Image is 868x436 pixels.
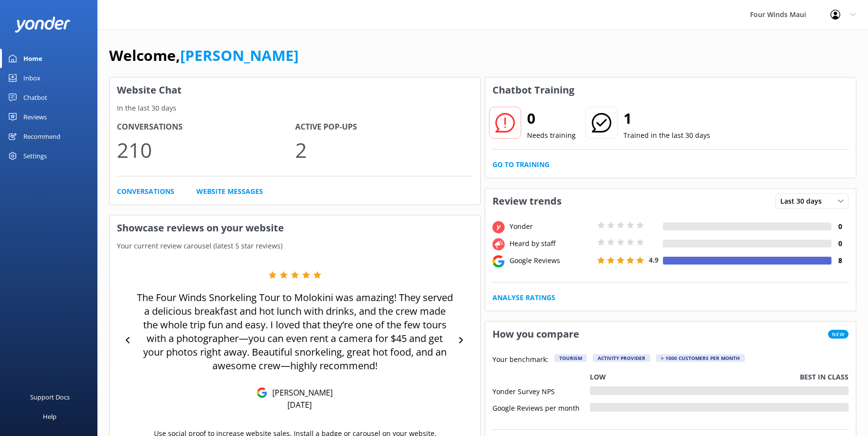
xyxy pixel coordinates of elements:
p: Your current review carousel (latest 5 star reviews) [110,241,480,251]
a: Website Messages [196,186,263,197]
img: Google Reviews [257,387,267,398]
h4: 0 [831,238,849,249]
span: 4.9 [649,255,659,265]
div: > 1000 customers per month [656,354,745,362]
div: Recommend [23,127,60,146]
div: Reviews [23,107,47,127]
h4: 8 [831,255,849,266]
img: yonder-white-logo.png [15,17,71,33]
h3: Website Chat [110,77,480,103]
a: Conversations [117,186,174,197]
h4: 0 [831,221,849,232]
h4: Active Pop-ups [295,121,473,133]
div: Google Reviews per month [492,403,590,412]
div: Heard by staff [507,238,595,249]
p: Your benchmark: [492,354,548,366]
div: Yonder [507,221,595,232]
p: Needs training [527,130,576,141]
p: The Four Winds Snorkeling Tour to Molokini was amazing! They served a delicious breakfast and hot... [136,291,453,373]
div: Help [43,407,57,426]
a: Go to Training [492,159,549,170]
div: Yonder Survey NPS [492,386,590,395]
h4: Conversations [117,121,295,133]
p: [DATE] [287,399,312,410]
p: Trained in the last 30 days [623,130,710,141]
h3: Showcase reviews on your website [110,215,480,241]
h2: 1 [623,107,710,130]
h3: Chatbot Training [485,77,582,103]
h3: How you compare [485,322,586,347]
div: Settings [23,146,47,166]
h3: Review trends [485,189,569,214]
div: Home [23,49,42,68]
a: [PERSON_NAME] [180,45,299,65]
h1: Welcome, [109,44,299,67]
a: Analyse Ratings [492,292,555,303]
div: Activity Provider [593,354,650,362]
p: In the last 30 days [110,103,480,114]
p: [PERSON_NAME] [267,387,333,398]
p: Low [590,372,606,382]
div: Support Docs [30,387,70,407]
p: 210 [117,133,295,166]
div: Google Reviews [507,255,595,266]
h2: 0 [527,107,576,130]
div: Chatbot [23,88,47,107]
p: 2 [295,133,473,166]
span: New [828,330,849,339]
div: Tourism [554,354,587,362]
p: Best in class [800,372,849,382]
div: Inbox [23,68,40,88]
span: Last 30 days [780,196,828,207]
